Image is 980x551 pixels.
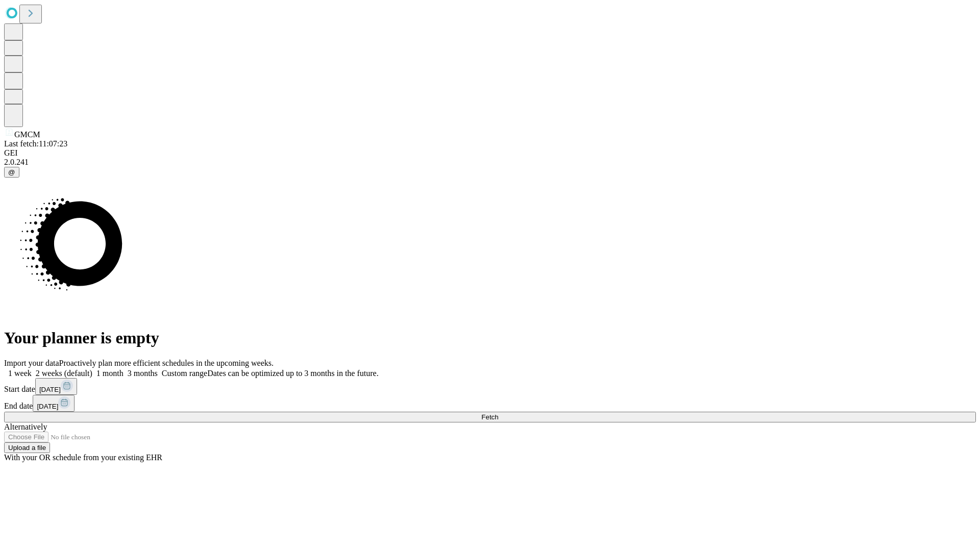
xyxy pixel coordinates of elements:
[4,422,47,431] span: Alternatively
[59,359,274,367] span: Proactively plan more efficient schedules in the upcoming weeks.
[207,369,378,378] span: Dates can be optimized up to 3 months in the future.
[14,130,40,139] span: GMCM
[39,386,61,393] span: [DATE]
[4,139,67,148] span: Last fetch: 11:07:23
[36,369,92,378] span: 2 weeks (default)
[4,329,976,347] h1: Your planner is empty
[128,369,158,378] span: 3 months
[96,369,124,378] span: 1 month
[4,395,976,412] div: End date
[4,359,59,367] span: Import your data
[4,378,976,395] div: Start date
[33,395,75,412] button: [DATE]
[4,167,19,178] button: @
[162,369,207,378] span: Custom range
[4,148,976,158] div: GEI
[35,378,77,395] button: [DATE]
[4,453,162,462] span: With your OR schedule from your existing EHR
[37,403,58,410] span: [DATE]
[4,412,976,422] button: Fetch
[4,158,976,167] div: 2.0.241
[8,168,15,176] span: @
[481,413,498,421] span: Fetch
[4,442,50,453] button: Upload a file
[8,369,32,378] span: 1 week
